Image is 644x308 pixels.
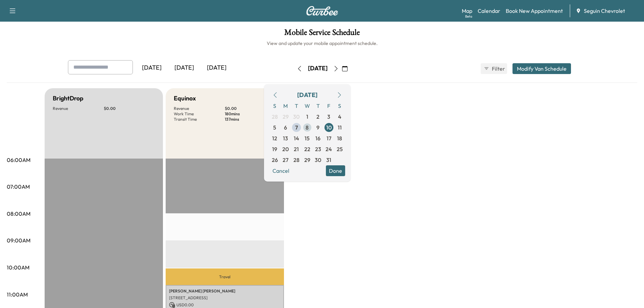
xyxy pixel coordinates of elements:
p: 06:00AM [7,156,30,164]
span: 20 [282,145,289,153]
span: 24 [326,145,332,153]
p: 09:00AM [7,236,30,244]
div: [DATE] [308,64,328,73]
span: 5 [273,123,276,132]
p: $ 0.00 [104,106,155,111]
span: 17 [327,134,331,142]
span: 30 [315,156,321,164]
span: 1 [306,113,308,121]
span: 25 [337,145,343,153]
p: $ 0.00 [225,106,276,111]
span: 9 [316,123,319,132]
span: 10 [326,123,332,132]
span: 16 [315,134,320,142]
button: Cancel [269,165,292,176]
p: Revenue [174,106,225,111]
span: F [324,100,334,111]
span: 4 [338,113,341,121]
a: Calendar [478,7,500,15]
div: [DATE] [297,90,317,100]
span: 13 [283,134,288,142]
span: 29 [283,113,289,121]
span: 23 [315,145,321,153]
div: [DATE] [168,60,200,76]
span: T [313,100,324,111]
span: 21 [294,145,299,153]
span: 28 [272,113,278,121]
span: 3 [327,113,330,121]
p: [STREET_ADDRESS] [169,295,281,301]
div: [DATE] [200,60,233,76]
span: 15 [305,134,310,142]
span: T [291,100,302,111]
span: 30 [293,113,300,121]
span: 18 [337,134,342,142]
p: USD 0.00 [169,302,281,308]
button: Done [326,165,345,176]
span: 26 [272,156,278,164]
span: 19 [272,145,277,153]
span: 6 [284,123,287,132]
a: MapBeta [462,7,472,15]
span: 28 [293,156,300,164]
button: Modify Van Schedule [512,63,571,74]
p: 180 mins [225,111,276,117]
p: Revenue [53,106,104,111]
p: 07:00AM [7,183,30,191]
span: Seguin Chevrolet [584,7,625,15]
p: Work Time [174,111,225,117]
p: Travel [166,268,284,285]
span: 31 [326,156,331,164]
p: 08:00AM [7,210,30,218]
span: 8 [306,123,309,132]
span: 22 [304,145,310,153]
h1: Mobile Service Schedule [7,28,637,40]
span: 14 [294,134,299,142]
span: Filter [492,65,504,73]
p: 11:00AM [7,290,28,299]
span: 12 [272,134,277,142]
h5: Equinox [174,94,196,103]
a: Book New Appointment [506,7,563,15]
span: 7 [295,123,298,132]
h5: BrightDrop [53,94,84,103]
h6: View and update your mobile appointment schedule. [7,40,637,47]
span: S [269,100,280,111]
button: Filter [481,63,507,74]
span: 2 [316,113,319,121]
p: Transit Time [174,117,225,122]
span: 29 [304,156,310,164]
img: Curbee Logo [306,6,338,16]
span: W [302,100,313,111]
span: 11 [338,123,342,132]
p: 10:00AM [7,263,29,271]
span: S [334,100,345,111]
p: [PERSON_NAME] [PERSON_NAME] [169,288,281,294]
span: 27 [283,156,288,164]
span: M [280,100,291,111]
p: 137 mins [225,117,276,122]
div: [DATE] [136,60,168,76]
div: Beta [465,14,472,19]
